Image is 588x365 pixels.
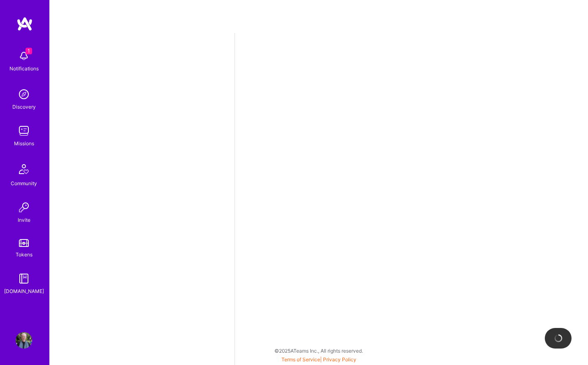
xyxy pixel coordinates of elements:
[18,216,30,224] div: Invite
[49,340,588,361] div: © 2025 ATeams Inc., All rights reserved.
[19,239,29,247] img: tokens
[16,48,32,64] img: bell
[9,64,39,73] div: Notifications
[16,270,32,287] img: guide book
[14,139,34,148] div: Missions
[281,356,320,363] a: Terms of Service
[14,159,34,179] img: Community
[16,199,32,216] img: Invite
[26,48,32,54] span: 1
[16,332,32,349] img: User Avatar
[16,123,32,139] img: teamwork
[554,334,563,343] img: loading
[16,250,33,259] div: Tokens
[323,356,356,363] a: Privacy Policy
[16,16,33,31] img: logo
[14,332,34,349] a: User Avatar
[11,179,37,188] div: Community
[4,287,44,295] div: [DOMAIN_NAME]
[12,102,36,111] div: Discovery
[16,86,32,102] img: discovery
[281,356,356,363] span: |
